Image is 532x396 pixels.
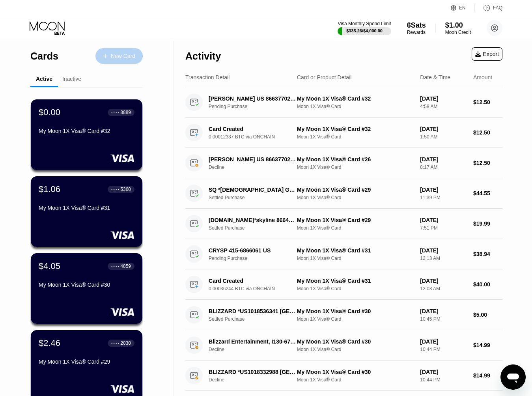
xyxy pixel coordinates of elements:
div: 5360 [120,187,131,192]
div: Settled Purchase [209,195,303,200]
div: My Moon 1X Visa® Card #30 [297,338,414,345]
div: [DATE] [420,217,467,223]
div: [PERSON_NAME] US 8663770294 USDeclineMy Moon 1X Visa® Card #26Moon 1X Visa® Card[DATE]8:17 AM$12.50 [185,148,502,178]
div: My Moon 1X Visa® Card #31 [297,278,414,284]
div: Moon 1X Visa® Card [297,377,414,383]
div: Moon 1X Visa® Card [297,134,414,140]
div: Activity [185,50,221,62]
div: 4:58 AM [420,104,467,109]
div: 0.00012337 BTC via ONCHAIN [209,134,303,140]
div: $4.05● ● ● ●4859My Moon 1X Visa® Card #30 [31,253,142,324]
div: $40.00 [473,281,502,288]
div: Export [472,47,502,61]
div: My Moon 1X Visa® Card #32 [297,95,414,102]
div: New Card [95,48,143,64]
div: [DATE] [420,369,467,375]
div: My Moon 1X Visa® Card #29 [297,187,414,193]
div: Active [36,76,52,82]
div: ● ● ● ● [111,111,119,114]
div: BLIZZARD *US1018332988 [GEOGRAPHIC_DATA] [GEOGRAPHIC_DATA] [209,369,297,375]
div: 8:17 AM [420,164,467,170]
div: Inactive [62,76,81,82]
div: $0.00● ● ● ●8889My Moon 1X Visa® Card #32 [31,99,142,170]
div: My Moon 1X Visa® Card #31 [297,247,414,254]
div: $1.06 [39,184,60,194]
div: 10:44 PM [420,347,467,352]
div: $14.99 [473,372,502,379]
div: Moon 1X Visa® Card [297,104,414,109]
div: Transaction Detail [185,74,230,80]
div: Settled Purchase [209,225,303,231]
div: [PERSON_NAME] US 8663770294 US [209,95,297,102]
div: Decline [209,347,303,352]
div: My Moon 1X Visa® Card #29 [297,217,414,223]
div: [DATE] [420,247,467,254]
div: Moon 1X Visa® Card [297,195,414,200]
div: $38.94 [473,251,502,257]
div: [DATE] [420,156,467,163]
div: 11:39 PM [420,195,467,200]
div: Date & Time [420,74,450,80]
div: Pending Purchase [209,256,303,261]
div: Moon 1X Visa® Card [297,286,414,291]
div: [PERSON_NAME] US 8663770294 USPending PurchaseMy Moon 1X Visa® Card #32Moon 1X Visa® Card[DATE]4:... [185,87,502,118]
div: $44.55 [473,190,502,196]
div: Card Created0.00036244 BTC via ONCHAINMy Moon 1X Visa® Card #31Moon 1X Visa® Card[DATE]12:03 AM$4... [185,269,502,300]
div: Visa Monthly Spend Limit [338,21,391,26]
div: $0.00 [39,107,60,118]
div: $1.06● ● ● ●5360My Moon 1X Visa® Card #31 [31,176,142,247]
div: Moon Credit [445,30,471,35]
div: $1.00Moon Credit [445,21,471,35]
div: My Moon 1X Visa® Card #30 [297,308,414,314]
div: Visa Monthly Spend Limit$335.26/$4,000.00 [338,21,391,35]
div: $19.99 [473,220,502,227]
div: EN [451,4,475,12]
div: Card Created [209,126,297,132]
div: Moon 1X Visa® Card [297,256,414,261]
div: Export [475,51,499,57]
div: BLIZZARD *US1018536341 [GEOGRAPHIC_DATA] [GEOGRAPHIC_DATA]Settled PurchaseMy Moon 1X Visa® Card #... [185,300,502,330]
div: FAQ [475,4,502,12]
div: 7:51 PM [420,225,467,231]
div: [DATE] [420,187,467,193]
div: [DATE] [420,278,467,284]
div: My Moon 1X Visa® Card #32 [39,128,134,134]
div: $12.50 [473,160,502,166]
div: 0.00036244 BTC via ONCHAIN [209,286,303,291]
div: $12.50 [473,129,502,136]
div: $14.99 [473,342,502,348]
div: [DATE] [420,308,467,314]
div: 8889 [120,110,131,115]
div: CRYSP 415-6866061 US [209,247,297,254]
div: $335.26 / $4,000.00 [346,28,383,33]
div: My Moon 1X Visa® Card #30 [297,369,414,375]
div: 2030 [120,340,131,346]
div: 10:44 PM [420,377,467,383]
div: My Moon 1X Visa® Card #26 [297,156,414,163]
div: FAQ [493,5,502,11]
div: My Moon 1X Visa® Card #32 [297,126,414,132]
div: [PERSON_NAME] US 8663770294 US [209,156,297,163]
div: SQ *[DEMOGRAPHIC_DATA] GROWN [DOMAIN_NAME] US [209,187,297,193]
div: $4.05 [39,261,60,271]
div: Decline [209,377,303,383]
div: Card or Product Detail [297,74,352,80]
div: Moon 1X Visa® Card [297,225,414,231]
div: $12.50 [473,99,502,105]
div: Card Created [209,278,297,284]
div: My Moon 1X Visa® Card #31 [39,205,134,211]
div: 1:50 AM [420,134,467,140]
div: [DOMAIN_NAME]*skyline 8664504000 US [209,217,297,223]
div: Blizzard Entertainment, I130-6790990 US [209,338,297,345]
div: [DATE] [420,338,467,345]
div: 10:45 PM [420,316,467,322]
div: 12:03 AM [420,286,467,291]
div: My Moon 1X Visa® Card #29 [39,359,134,365]
div: Amount [473,74,492,80]
div: Rewards [407,30,426,35]
div: Moon 1X Visa® Card [297,164,414,170]
div: EN [459,5,466,11]
div: 6SatsRewards [407,21,426,35]
div: Pending Purchase [209,104,303,109]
